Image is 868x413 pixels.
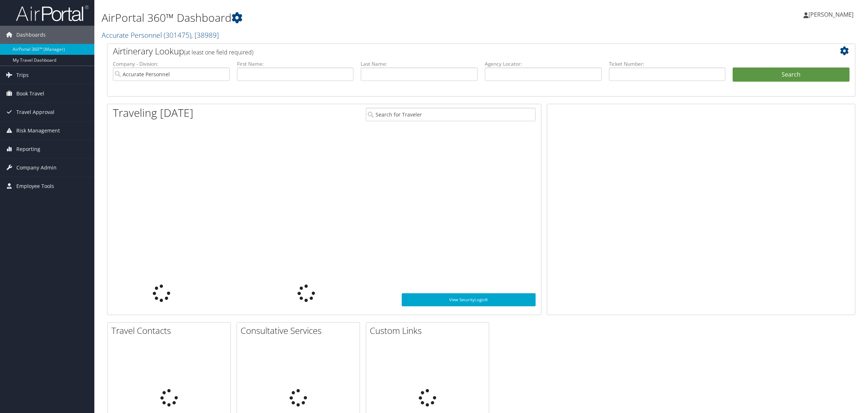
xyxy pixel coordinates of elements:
[16,66,29,84] span: Trips
[366,108,536,121] input: Search for Traveler
[402,293,535,306] a: View SecurityLogic®
[113,105,193,120] h1: Traveling [DATE]
[16,103,54,121] span: Travel Approval
[16,140,40,158] span: Reporting
[808,11,853,19] span: [PERSON_NAME]
[16,26,46,44] span: Dashboards
[111,324,230,337] h2: Travel Contacts
[16,122,60,140] span: Risk Management
[191,30,219,40] span: , [ 38989 ]
[184,48,253,56] span: (at least one field required)
[803,4,861,25] a: [PERSON_NAME]
[113,60,230,68] label: Company - Division:
[164,30,191,40] span: ( 301475 )
[609,60,726,68] label: Ticket Number:
[370,324,489,337] h2: Custom Links
[485,60,602,68] label: Agency Locator:
[102,30,219,40] a: Accurate Personnel
[16,159,57,177] span: Company Admin
[237,60,354,68] label: First Name:
[16,5,89,22] img: airportal-logo.png
[113,45,787,57] h2: Airtinerary Lookup
[102,10,608,25] h1: AirPortal 360™ Dashboard
[16,85,44,103] span: Book Travel
[733,68,849,82] button: Search
[16,177,54,195] span: Employee Tools
[241,324,360,337] h2: Consultative Services
[361,60,478,68] label: Last Name:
